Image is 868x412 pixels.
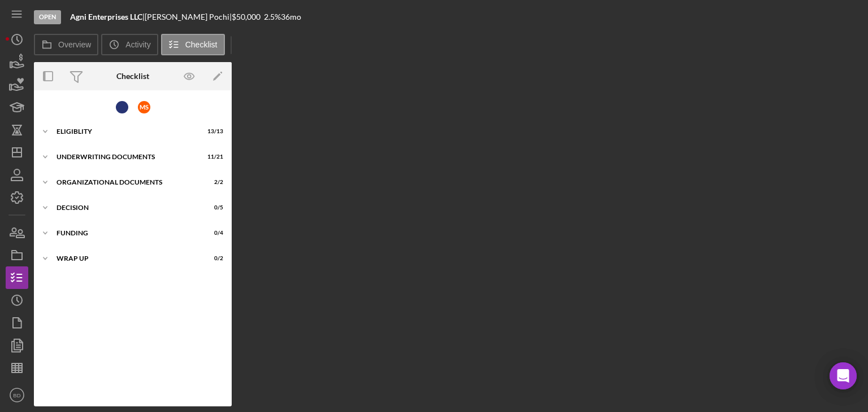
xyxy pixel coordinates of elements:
[57,204,195,211] div: Decision
[57,230,195,236] div: Funding
[203,255,223,262] div: 0 / 2
[185,40,218,49] label: Checklist
[281,12,301,21] div: 36 mo
[34,10,61,24] div: Open
[101,34,158,55] button: Activity
[161,34,225,55] button: Checklist
[264,12,281,21] div: 2.5 %
[70,12,145,21] div: |
[6,384,28,406] button: BD
[125,40,150,49] label: Activity
[34,34,98,55] button: Overview
[116,72,149,81] div: Checklist
[57,255,195,262] div: Wrap up
[57,128,195,135] div: Eligiblity
[145,12,232,21] div: [PERSON_NAME] Pochi |
[138,101,150,113] div: M S
[203,204,223,211] div: 0 / 5
[57,179,195,186] div: Organizational Documents
[70,12,142,21] b: Agni Enterprises LLC
[58,40,91,49] label: Overview
[13,392,20,398] text: BD
[203,128,223,135] div: 13 / 13
[830,362,857,389] div: Open Intercom Messenger
[203,179,223,186] div: 2 / 2
[57,154,195,160] div: Underwriting Documents
[203,230,223,236] div: 0 / 4
[232,12,261,21] span: $50,000
[203,154,223,160] div: 11 / 21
